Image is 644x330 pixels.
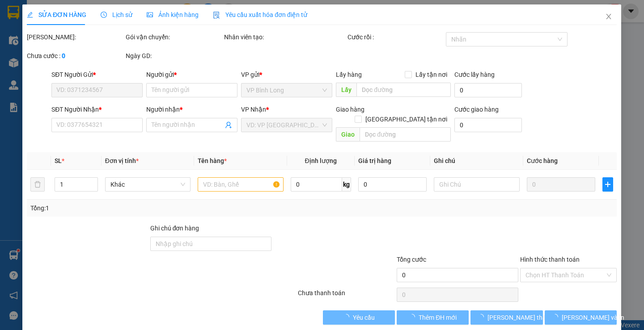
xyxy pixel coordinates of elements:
span: CR : [7,58,21,68]
span: close [606,13,613,20]
div: Chưa thanh toán [297,288,396,304]
span: Ảnh kiện hàng [147,11,199,18]
span: SL [55,157,62,164]
span: Nhận: [70,8,91,18]
input: Cước lấy hàng [455,83,522,97]
span: Lấy tận nơi [412,70,451,79]
input: Dọc đường [360,127,451,142]
button: [PERSON_NAME] và In [545,310,617,325]
div: Nhân viên tạo: [224,32,346,42]
span: Tổng cước [397,256,426,263]
button: Yêu cầu [323,310,395,325]
span: loading [343,314,353,320]
div: [PERSON_NAME]: [27,32,124,42]
span: Giao [336,127,360,142]
span: SỬA ĐƠN HÀNG [27,11,86,18]
span: VP Bình Long [247,84,327,97]
input: Ghi Chú [434,177,520,192]
span: Khác [110,178,185,191]
span: loading [478,314,488,320]
button: [PERSON_NAME] thay đổi [471,310,543,325]
span: plus [603,181,613,188]
span: Giao hàng [336,106,365,113]
div: VP Quận 5 [70,8,131,29]
span: Yêu cầu [353,313,375,322]
span: Lấy hàng [336,71,362,78]
input: Ghi chú đơn hàng [150,237,272,251]
span: Đơn vị tính [105,157,139,164]
span: picture [147,12,153,18]
label: Cước giao hàng [455,106,499,113]
span: Giá trị hàng [358,157,391,164]
div: Chưa cước : [27,51,124,61]
div: 30.000 [7,58,65,68]
span: user-add [225,121,233,129]
div: SĐT Người Gửi [52,70,143,79]
span: Định lượng [305,157,337,164]
span: [GEOGRAPHIC_DATA] tận nơi [362,114,451,124]
label: Ghi chú đơn hàng [150,225,199,232]
input: VD: Bàn, Ghế [198,177,284,192]
span: Lấy [336,83,357,97]
b: 0 [62,52,65,59]
div: Cước rồi : [347,32,445,42]
span: Yêu cầu xuất hóa đơn điện tử [213,11,308,18]
span: [PERSON_NAME] và In [562,313,624,322]
div: VP Bình Long [8,8,64,29]
div: Người gửi [147,70,238,79]
span: edit [27,12,33,18]
input: Cước giao hàng [455,118,522,132]
span: loading [552,314,562,320]
button: Close [597,4,622,29]
button: plus [603,177,614,192]
input: Dọc đường [357,83,451,97]
img: icon [213,12,220,19]
span: clock-circle [101,12,107,18]
div: Người nhận [147,104,238,114]
span: Lịch sử [101,11,133,18]
span: VP Nhận [241,106,267,113]
span: Cước hàng [527,157,558,164]
label: Cước lấy hàng [455,71,495,78]
input: 0 [527,177,596,192]
span: Gửi: [8,8,21,18]
div: KHẮC TRUNG [70,29,131,40]
span: Thêm ĐH mới [419,313,457,322]
div: Ngày GD: [126,51,223,61]
span: kg [342,177,351,192]
div: THUẬN [8,29,64,40]
span: Tên hàng [198,157,227,164]
th: Ghi chú [431,152,523,170]
button: delete [30,177,45,192]
label: Hình thức thanh toán [520,256,580,263]
span: loading [409,314,419,320]
div: VP gửi [241,70,333,79]
button: Thêm ĐH mới [397,310,469,325]
span: [PERSON_NAME] thay đổi [488,313,559,322]
div: Tổng: 1 [30,203,249,213]
div: SĐT Người Nhận [52,104,143,114]
div: Gói vận chuyển: [126,32,223,42]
